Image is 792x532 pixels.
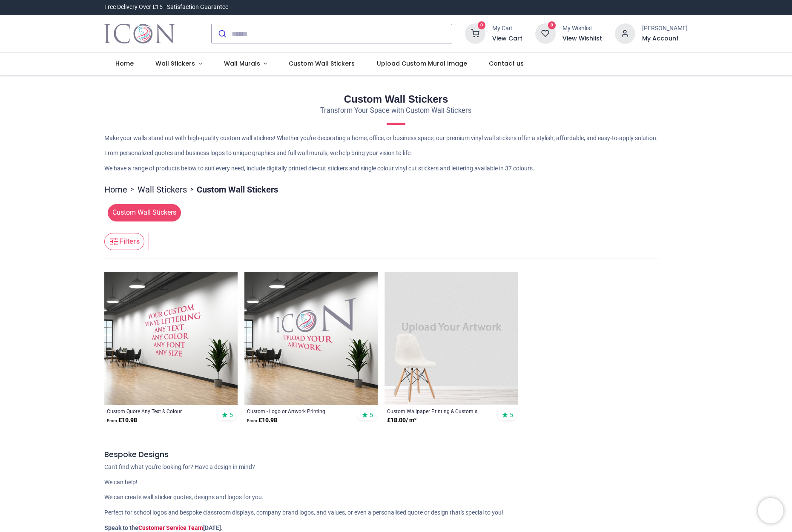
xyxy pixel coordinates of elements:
img: Custom Wall Sticker Quote Any Text & Colour - Vinyl Lettering [104,272,238,405]
button: Custom Wall Stickers [104,204,181,221]
img: Custom Wall Sticker - Logo or Artwork Printing - Upload your design [244,272,378,405]
p: Perfect for school logos and bespoke classroom displays, company brand logos, and values, or even... [104,509,688,517]
span: Wall Murals [224,59,260,68]
strong: £ 18.00 / m² [387,416,416,425]
div: [PERSON_NAME] [642,24,688,33]
p: We can help! [104,478,688,487]
a: Customer Service Team [138,524,203,531]
p: From personalized quotes and business logos to unique graphics and full wall murals, we help brin... [104,149,688,158]
p: We can create wall sticker quotes, designs and logos for you. [104,493,688,502]
img: Icon Wall Stickers [104,22,175,46]
span: > [127,185,138,194]
li: Custom Wall Stickers [187,184,278,196]
iframe: Customer reviews powered by Trustpilot [509,3,688,12]
a: My Account [642,35,688,43]
span: From [247,418,257,423]
a: Home [104,184,127,196]
span: Contact us [489,59,524,68]
a: 0 [465,30,485,37]
a: Custom Quote Any Text & Colour [107,408,209,414]
div: My Cart [492,24,522,33]
button: Filters [104,233,144,250]
div: Free Delivery Over £15 - Satisfaction Guarantee [104,3,228,12]
a: 0 [535,30,556,37]
sup: 0 [548,21,556,29]
span: Upload Custom Mural Image [377,59,467,68]
sup: 0 [478,21,486,29]
span: > [187,185,197,194]
span: 5 [510,411,513,419]
p: Can't find what you're looking for? Have a design in mind? [104,463,688,472]
h5: Bespoke Designs [104,449,688,460]
a: Custom - Logo or Artwork Printing [247,408,350,414]
img: Custom Wallpaper Printing & Custom Wall Murals [385,272,518,405]
p: Make your walls stand out with high-quality custom wall stickers! Whether you're decorating a hom... [104,134,688,143]
a: Wall Stickers [138,184,187,196]
strong: £ 10.98 [107,416,137,425]
p: Transform Your Space with Custom Wall Stickers [104,106,688,116]
iframe: Brevo live chat [758,498,783,523]
a: View Wishlist [562,35,602,43]
span: Wall Stickers [155,59,195,68]
div: My Wishlist [562,24,602,33]
p: We have a range of products below to suit every need, include digitally printed die-cut stickers ... [104,164,688,173]
span: Home [115,59,134,68]
h2: Custom Wall Stickers [104,92,688,106]
a: Custom Wallpaper Printing & Custom s [387,408,490,414]
span: From [107,418,117,423]
strong: Speak to the [DATE]. [104,524,223,531]
a: Wall Murals [213,53,278,75]
a: Wall Stickers [144,53,213,75]
span: Custom Wall Stickers [108,204,181,221]
a: Logo of Icon Wall Stickers [104,22,175,46]
a: View Cart [492,35,522,43]
span: 5 [230,411,233,419]
span: 5 [370,411,373,419]
span: Custom Wall Stickers [289,59,355,68]
strong: £ 10.98 [247,416,277,425]
button: Submit [212,24,232,43]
